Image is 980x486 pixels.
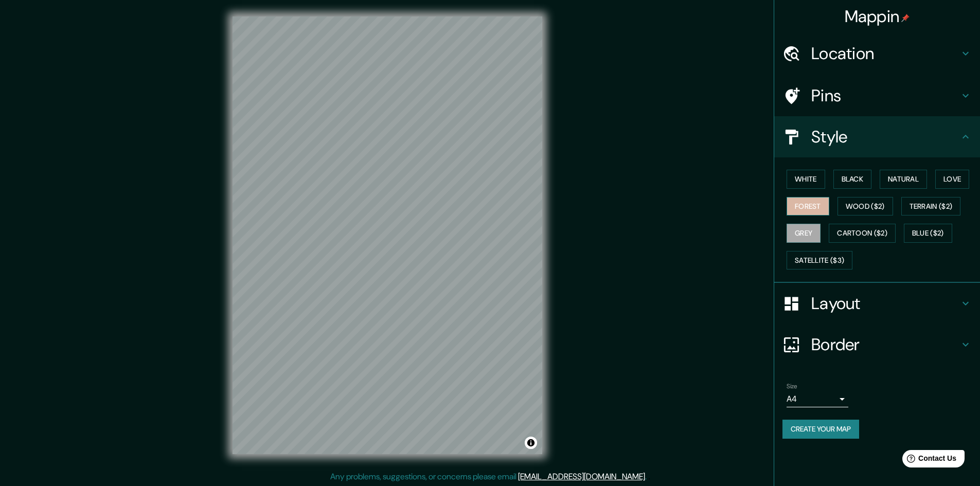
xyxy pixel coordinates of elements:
[935,170,969,189] button: Love
[774,116,980,157] div: Style
[787,251,852,270] button: Satellite ($3)
[647,471,648,483] div: .
[811,293,959,314] h4: Layout
[901,197,961,216] button: Terrain ($2)
[330,471,647,483] p: Any problems, suggestions, or concerns please email .
[833,170,872,189] button: Black
[811,43,959,64] h4: Location
[774,33,980,74] div: Location
[233,16,542,454] canvas: Map
[787,170,825,189] button: White
[880,170,927,189] button: Natural
[888,446,969,475] iframe: Help widget launcher
[901,14,910,22] img: pin-icon.png
[774,75,980,116] div: Pins
[787,391,848,407] div: A4
[838,197,893,216] button: Wood ($2)
[518,471,645,482] a: [EMAIL_ADDRESS][DOMAIN_NAME]
[787,197,829,216] button: Forest
[904,224,952,243] button: Blue ($2)
[782,420,859,439] button: Create your map
[811,85,959,106] h4: Pins
[811,127,959,147] h4: Style
[525,437,537,449] button: Toggle attribution
[811,334,959,355] h4: Border
[845,6,910,27] h4: Mappin
[774,324,980,365] div: Border
[774,283,980,324] div: Layout
[787,382,797,391] label: Size
[787,224,821,243] button: Grey
[648,471,650,483] div: .
[829,224,896,243] button: Cartoon ($2)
